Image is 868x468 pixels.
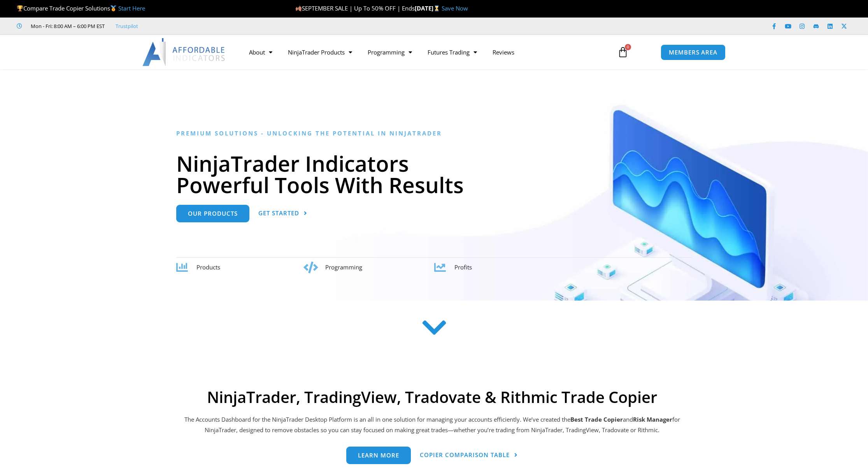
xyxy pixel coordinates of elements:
[296,5,302,11] img: 🍂
[358,452,399,458] span: Learn more
[116,21,138,31] a: Trustpilot
[176,153,692,195] h1: NinjaTrader Indicators Powerful Tools With Results
[188,211,238,216] span: Our Products
[633,415,672,423] strong: Risk Manager
[346,447,411,464] a: Learn more
[661,44,726,60] a: MEMBERS AREA
[241,43,280,61] a: About
[258,210,299,216] span: Get Started
[183,414,681,436] p: The Accounts Dashboard for the NinjaTrader Desktop Platform is an all in one solution for managin...
[415,4,442,12] strong: [DATE]
[420,43,485,61] a: Futures Trading
[360,43,420,61] a: Programming
[176,205,249,222] a: Our Products
[241,43,608,61] nav: Menu
[176,130,692,137] h6: Premium Solutions - Unlocking the Potential in NinjaTrader
[29,21,105,31] span: Mon - Fri: 8:00 AM – 6:00 PM EST
[142,38,226,66] img: LogoAI | Affordable Indicators – NinjaTrader
[485,43,522,61] a: Reviews
[442,4,468,12] a: Save Now
[434,5,440,11] img: ⌛
[295,4,415,12] span: SEPTEMBER SALE | Up To 50% OFF | Ends
[606,41,640,63] a: 0
[625,44,631,50] span: 0
[454,263,472,271] span: Profits
[570,415,623,423] b: Best Trade Copier
[280,43,360,61] a: NinjaTrader Products
[420,447,518,464] a: Copier Comparison Table
[325,263,362,271] span: Programming
[420,452,510,458] span: Copier Comparison Table
[118,4,145,12] a: Start Here
[669,49,717,55] span: MEMBERS AREA
[17,5,23,11] img: 🏆
[110,5,116,11] img: 🥇
[17,4,145,12] span: Compare Trade Copier Solutions
[183,388,681,406] h2: NinjaTrader, TradingView, Tradovate & Rithmic Trade Copier
[258,205,307,222] a: Get Started
[196,263,220,271] span: Products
